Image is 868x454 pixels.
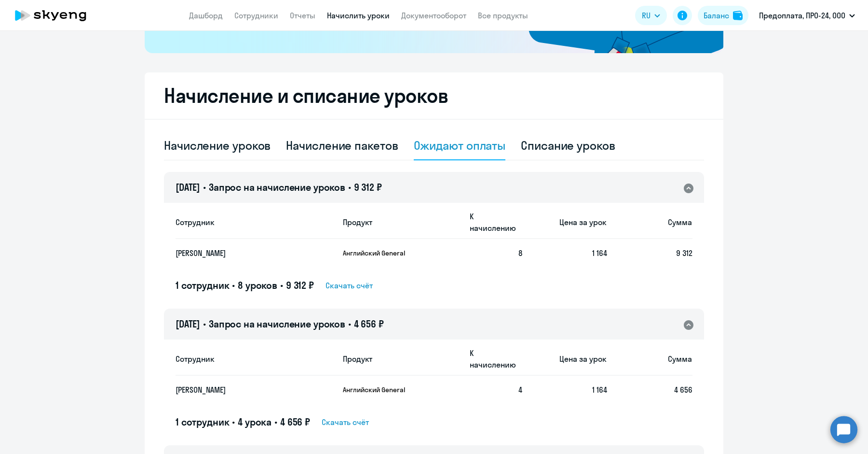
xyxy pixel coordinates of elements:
button: Предоплата, ПРО-24, ООО [754,4,860,27]
div: Списание уроков [521,138,615,153]
div: Баланс [704,10,729,21]
img: balance [733,11,743,20]
a: Все продукты [478,11,528,20]
span: 9 312 ₽ [354,181,382,193]
span: 4 656 ₽ [354,318,384,330]
a: Документооборот [401,11,466,20]
button: RU [635,6,667,25]
span: 4 урока [238,416,271,428]
span: 4 656 [674,385,692,395]
span: Скачать счёт [322,416,369,428]
span: [DATE] [176,181,200,193]
span: • [348,181,351,193]
p: Английский General [343,249,415,257]
h2: Начисление и списание уроков [164,84,704,107]
p: [PERSON_NAME] [176,384,316,395]
div: Начисление пакетов [286,138,398,153]
span: 8 уроков [238,279,277,291]
span: Запрос на начисление уроков [209,318,345,330]
span: 4 [518,385,522,395]
a: Начислить уроки [327,11,390,20]
th: Сумма [607,342,692,376]
p: Английский General [343,385,415,394]
th: К начислению [462,205,522,239]
span: • [232,416,235,428]
a: Сотрудники [234,11,278,20]
button: Балансbalance [698,6,748,25]
span: 1 164 [592,248,607,258]
th: К начислению [462,342,522,376]
div: Начисление уроков [164,138,271,153]
th: Цена за урок [522,342,608,376]
span: 1 сотрудник [176,279,229,291]
a: Дашборд [189,11,223,20]
div: Ожидают оплаты [414,138,506,153]
span: • [232,279,235,291]
span: 8 [518,248,522,258]
th: Цена за урок [522,205,608,239]
span: • [203,181,206,193]
span: 1 164 [592,385,607,395]
th: Продукт [335,205,462,239]
th: Сумма [607,205,692,239]
span: 9 312 [676,248,692,258]
span: 1 сотрудник [176,416,229,428]
a: Отчеты [290,11,315,20]
th: Сотрудник [176,205,335,239]
th: Продукт [335,342,462,376]
span: Скачать счёт [325,280,373,291]
span: Запрос на начисление уроков [209,181,345,193]
span: 4 656 ₽ [280,416,310,428]
p: Предоплата, ПРО-24, ООО [759,10,845,21]
th: Сотрудник [176,342,335,376]
span: RU [642,10,651,21]
p: [PERSON_NAME] [176,248,316,258]
span: • [280,279,283,291]
span: • [203,318,206,330]
span: • [274,416,277,428]
span: • [348,318,351,330]
span: [DATE] [176,318,200,330]
span: 9 312 ₽ [286,279,314,291]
